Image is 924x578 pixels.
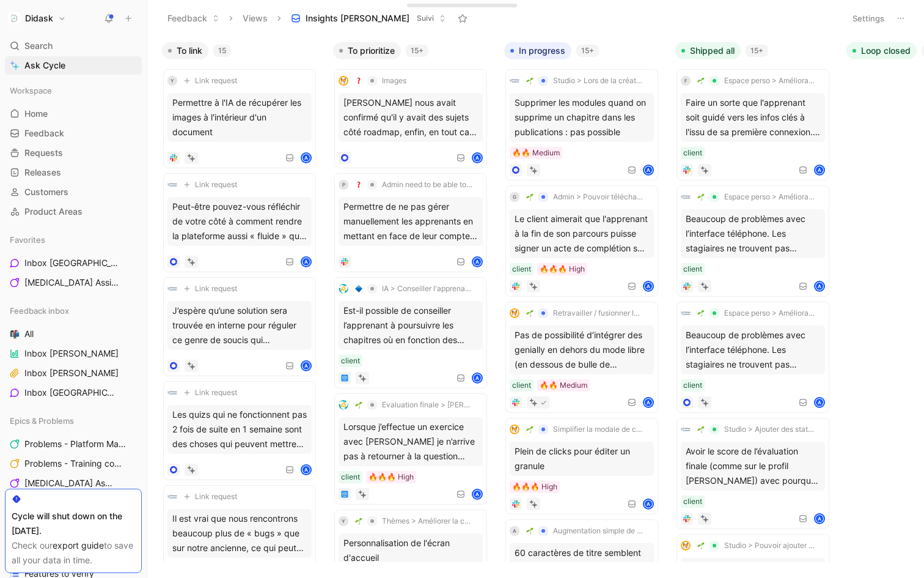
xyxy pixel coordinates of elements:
[473,374,482,382] div: A
[24,328,34,340] span: All
[505,69,658,180] a: logo🌱Studio > Lors de la création d'une publication, laisser le choix des contenus à y ajouterSup...
[5,56,142,75] a: Ask Cycle
[861,45,911,57] span: Loop closed
[355,77,362,84] img: ❓
[681,442,825,491] div: Avoir le score de l’évaluation finale (comme sur le profil [PERSON_NAME]) avec pourquoi pas le no...
[540,379,587,391] div: 🔥🔥 Medium
[5,412,142,430] div: Epics & Problems
[334,393,487,505] a: logo🌱Evaluation finale > [PERSON_NAME] afficher les bonnes et mauvaises réponses apprenantLorsque...
[5,454,142,473] a: Problems - Training content
[12,538,135,568] div: Check our to save all your data in time.
[5,344,142,363] a: Inbox [PERSON_NAME]
[510,526,519,536] div: A
[24,257,122,270] span: Inbox [GEOGRAPHIC_DATA]
[815,166,824,174] div: A
[334,277,487,388] a: logo🔷IA > Conseiller l'apprenant sur la progression des chapitres en fonction des résultatsEst-il...
[815,282,824,291] div: A
[473,258,482,266] div: A
[167,197,312,246] div: Peut-être pouvez-vous réfléchir de votre côté à comment rendre la plateforme aussi « fluide » que...
[195,284,237,294] span: Link request
[167,509,312,558] div: Il est vrai que nous rencontrons beaucoup plus de « bugs » que sur notre ancienne, ce qui peut êt...
[302,465,310,474] div: A
[167,284,177,294] img: logo
[690,45,735,57] span: Shipped all
[12,509,135,538] div: Cycle will shut down on the [DATE].
[724,308,815,318] span: Espace perso > Amélioration de l'expérience apprenant lors des premières connexions
[339,533,483,568] div: Personnalisation de l'écran d'accueil
[522,73,648,88] button: 🌱Studio > Lors de la création d'une publication, laisser le choix des contenus à y ajouter
[683,495,702,508] div: client
[693,306,819,320] button: 🌱Espace perso > Amélioration de l'expérience apprenant lors des premières connexions
[519,45,565,57] span: In progress
[382,400,472,410] span: Evaluation finale > [PERSON_NAME] afficher les bonnes et mauvaises réponses apprenant
[339,76,348,86] img: logo
[180,385,241,400] button: Link request
[5,81,142,100] div: Workspace
[522,524,648,538] button: 🌱Augmentation simple de la taille des textes sur les formations
[348,45,395,57] span: To prioritize
[351,398,477,412] button: 🌱Evaluation finale > [PERSON_NAME] afficher les bonnes et mauvaises réponses apprenant
[815,514,824,523] div: A
[10,234,45,246] span: Favorites
[167,388,177,398] img: logo
[746,45,768,57] div: 15+
[7,327,22,341] button: 📬
[522,306,648,320] button: 🌱Retravailler / fusionner les différents modes du créateur visuel
[724,424,815,434] span: Studio > Ajouter des statistiques (v1) aux évaluations finales
[162,42,208,59] button: To link
[510,308,519,318] img: logo
[351,281,477,296] button: 🔷IA > Conseiller l'apprenant sur la progression des chapitres en fonction des résultats
[163,69,316,168] a: YLink requestPermettre à l'IA de récupérer les images à l'intérieur d'un documentA
[382,180,472,190] span: Admin need to be able to deactivate learners based on activity because they don't want to pay for...
[512,379,531,391] div: client
[339,93,483,142] div: [PERSON_NAME] nous avait confirmé qu'il y avait des sujets côté roadmap, enfin, en tout cas, ce q...
[163,381,316,480] a: logoLink requestLes quizs qui ne fonctionnent pas 2 fois de suite en 1 semaine sont des choses qu...
[526,527,533,535] img: 🌱
[306,12,409,24] span: Insights [PERSON_NAME]
[505,418,658,514] a: logo🌱Simplifier la modale de création d'une publicationPlein de clicks pour éditer un granule🔥🔥🔥 ...
[512,147,560,159] div: 🔥🔥 Medium
[644,282,653,291] div: A
[24,166,61,179] span: Releases
[406,45,428,57] div: 15+
[195,76,237,86] span: Link request
[24,458,126,470] span: Problems - Training content
[5,231,142,249] div: Favorites
[53,540,104,550] a: export guide
[167,180,177,190] img: logo
[24,367,119,379] span: Inbox [PERSON_NAME]
[644,166,653,174] div: A
[697,542,705,549] img: 🌱
[285,9,452,28] button: Insights [PERSON_NAME]Suivi
[339,301,483,350] div: Est-il possible de conseiller l’apprenant à poursuivre les chapitres où en fonction des résultats...
[526,77,533,84] img: 🌱
[510,76,519,86] img: logo
[195,388,237,398] span: Link request
[510,325,654,374] div: Pas de possibilité d’intégrer des genially en dehors du mode libre (en dessous de bulle de conver...
[670,37,842,568] div: Shipped all15+
[24,438,128,450] span: Problems - Platform Management
[167,76,177,86] div: Y
[24,127,64,139] span: Feedback
[302,361,310,370] div: A
[339,284,348,294] img: logo
[195,492,237,502] span: Link request
[676,69,829,180] a: F🌱Espace perso > Amélioration de l'expérience apprenant lors des premières connexionsFaire un sor...
[683,147,702,159] div: client
[504,42,571,59] button: In progress
[167,405,312,454] div: Les quizs qui ne fonctionnent pas 2 fois de suite en 1 semaine sont des choses qui peuvent mettre...
[339,417,483,466] div: Lorsque j’effectue un exercice avec [PERSON_NAME] je n’arrive pas à retourner à la question précé...
[553,424,643,434] span: Simplifier la modale de création d'une publication
[163,173,316,272] a: logoLink requestPeut-être pouvez-vous réfléchir de votre côté à comment rendre la plateforme auss...
[382,76,406,86] span: Images
[339,400,348,410] img: logo
[382,516,472,526] span: Thèmes > Améliorer la création et gestion des thèmes personnalisés
[382,284,472,294] span: IA > Conseiller l'apprenant sur la progression des chapitres en fonction des résultats
[333,42,401,59] button: To prioritize
[24,58,65,73] span: Ask Cycle
[693,190,819,204] button: 🌱Espace perso > Amélioration de l'expérience apprenant lors des premières connexions
[355,517,362,525] img: 🌱
[334,173,487,272] a: P❓Admin need to be able to deactivate learners based on activity because they don't want to pay f...
[5,273,142,292] a: [MEDICAL_DATA] Assistant
[10,415,74,427] span: Epics & Problems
